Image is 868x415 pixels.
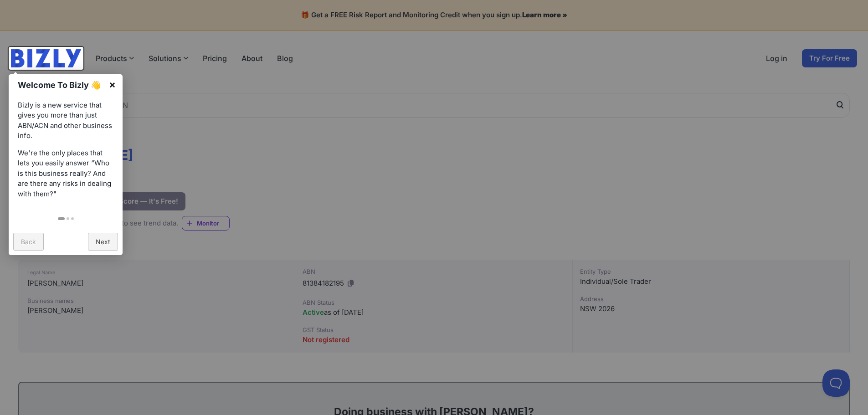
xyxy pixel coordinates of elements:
[18,100,113,141] p: Bizly is a new service that gives you more than just ABN/ACN and other business info.
[18,148,113,200] p: We're the only places that lets you easily answer “Who is this business really? And are there any...
[102,74,123,95] a: ×
[18,79,104,91] h1: Welcome To Bizly 👋
[88,233,118,251] a: Next
[13,233,44,251] a: Back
